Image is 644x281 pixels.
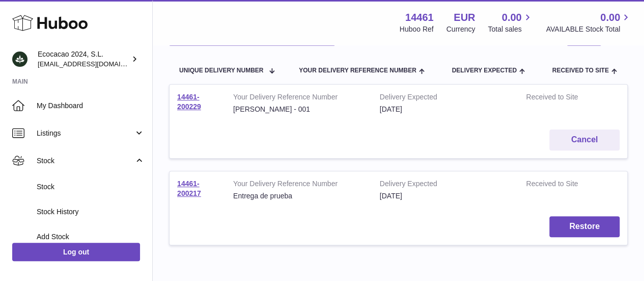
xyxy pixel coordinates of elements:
[37,232,145,242] span: Add Stock
[549,216,620,237] button: Restore
[38,49,129,69] div: Ecocacao 2024, S.L.
[233,191,365,201] div: Entrega de prueba
[502,11,522,24] span: 0.00
[546,11,632,34] a: 0.00 AVAILABLE Stock Total
[37,156,134,166] span: Stock
[526,92,593,105] strong: Received to Site
[400,24,434,34] div: Huboo Ref
[380,179,511,191] strong: Delivery Expected
[546,24,632,34] span: AVAILABLE Stock Total
[380,92,511,105] strong: Delivery Expected
[12,52,27,67] img: internalAdmin-14461@internal.huboo.com
[179,67,263,74] span: Unique Delivery Number
[488,24,533,34] span: Total sales
[37,207,145,217] span: Stock History
[552,67,609,74] span: Received to Site
[37,129,134,138] span: Listings
[177,180,201,197] a: 14461-200217
[233,105,365,114] div: [PERSON_NAME] - 001
[37,182,145,192] span: Stock
[177,93,201,111] a: 14461-200229
[233,92,365,105] strong: Your Delivery Reference Number
[37,101,145,111] span: My Dashboard
[233,179,365,191] strong: Your Delivery Reference Number
[600,11,620,24] span: 0.00
[12,243,140,261] a: Log out
[454,11,475,24] strong: EUR
[488,11,533,34] a: 0.00 Total sales
[380,105,511,114] div: [DATE]
[452,67,516,74] span: Delivery Expected
[526,179,593,191] strong: Received to Site
[299,67,416,74] span: Your Delivery Reference Number
[38,60,150,68] span: [EMAIL_ADDRESS][DOMAIN_NAME]
[405,11,434,24] strong: 14461
[380,191,511,201] div: [DATE]
[446,24,475,34] div: Currency
[549,130,620,150] button: Cancel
